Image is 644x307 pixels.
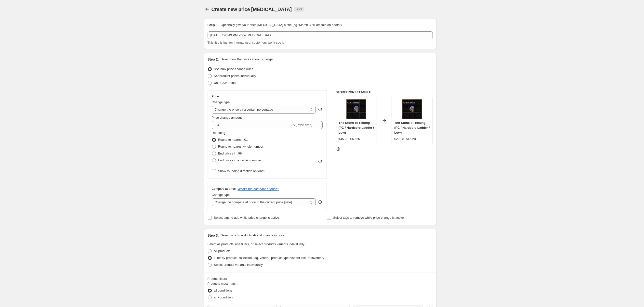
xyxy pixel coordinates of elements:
span: Draft [296,7,302,11]
h3: Price [212,94,219,98]
span: Select product variants individually [214,263,263,267]
span: Set product prices individually [214,74,256,78]
span: The Stone of Testing (PC / Hardcore Ladder / Low) [394,121,430,134]
span: End prices in .99 [218,152,242,155]
span: Select tags to remove while price change is active [333,216,404,219]
p: Optionally give your price [MEDICAL_DATA] a title (eg "March 30% off sale on boots") [221,23,342,27]
strike: $69.66 [350,137,360,141]
span: Change type [212,193,230,197]
span: End prices in a certain number [218,158,261,162]
span: Round to nearest whole number [218,145,263,148]
button: Price change jobs [204,6,210,13]
h2: Step 2. [208,57,219,62]
span: Products must match: [208,282,238,285]
span: Select tags to add while price change is active [214,216,279,219]
span: Rounding [212,131,225,135]
span: Show rounding direction options? [218,169,265,173]
span: This title is just for internal use, customers won't see it [208,41,284,44]
h6: STOREFRONT EXAMPLE [336,90,433,94]
h3: Compare at price [212,187,236,191]
span: The Stone of Testing (PC / Hardcore Ladder / Low) [339,121,374,134]
span: Change type [212,100,230,104]
strike: $45.28 [406,137,416,141]
div: $45.28 [339,137,348,141]
input: -15 [212,121,291,129]
span: All products [214,249,231,253]
div: help [318,107,323,112]
p: Select how the prices should change [221,57,273,62]
h2: Step 1. [208,23,219,27]
input: 30% off holiday sale [208,31,433,39]
span: Use CSV upload [214,81,237,85]
span: Use bulk price change rules [214,67,253,71]
span: % (Price drop) [292,123,312,127]
div: $29.88 [394,137,404,141]
span: any condition [214,295,233,299]
div: help [318,200,323,205]
span: Round to nearest .01 [218,138,248,141]
div: Product filters [208,276,433,281]
span: all conditions [214,289,232,292]
span: Create new price [MEDICAL_DATA] [211,7,292,12]
img: the-stone-of-testing-d2bits-1_80x.png [346,99,366,119]
img: the-stone-of-testing-d2bits-1_80x.png [402,99,422,119]
span: Select all products, use filters, or select products variants individually [208,242,304,246]
span: Price change amount [212,116,242,119]
p: Select which products should change in price [221,233,284,238]
span: Filter by product, collection, tag, vendor, product type, variant title, or inventory [214,256,324,260]
h2: Step 3. [208,233,219,238]
button: What's the compare at price? [238,187,279,191]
